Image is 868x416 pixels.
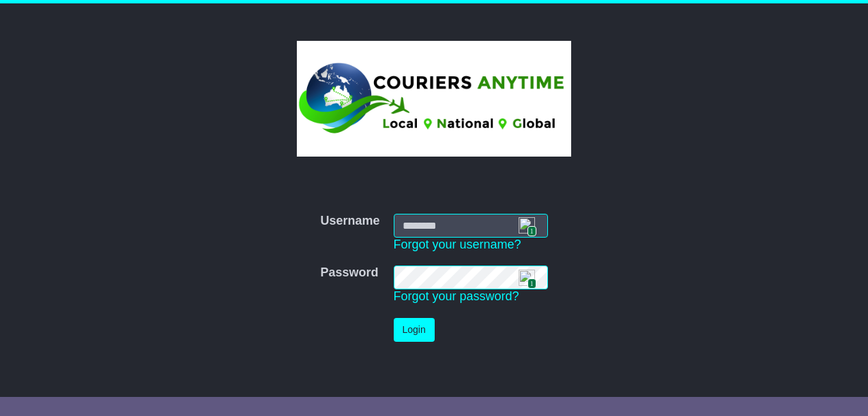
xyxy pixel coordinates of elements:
label: Username [320,214,379,229]
img: Couriers Anytime Pty Ltd [297,41,571,157]
img: npw-badge-icon.svg [519,217,535,234]
img: npw-badge-icon.svg [519,270,535,286]
span: 1 [527,278,536,289]
span: 1 [527,226,536,236]
button: Login [394,318,435,342]
a: Forgot your password? [394,289,519,303]
label: Password [320,266,378,281]
a: Forgot your username? [394,238,521,251]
